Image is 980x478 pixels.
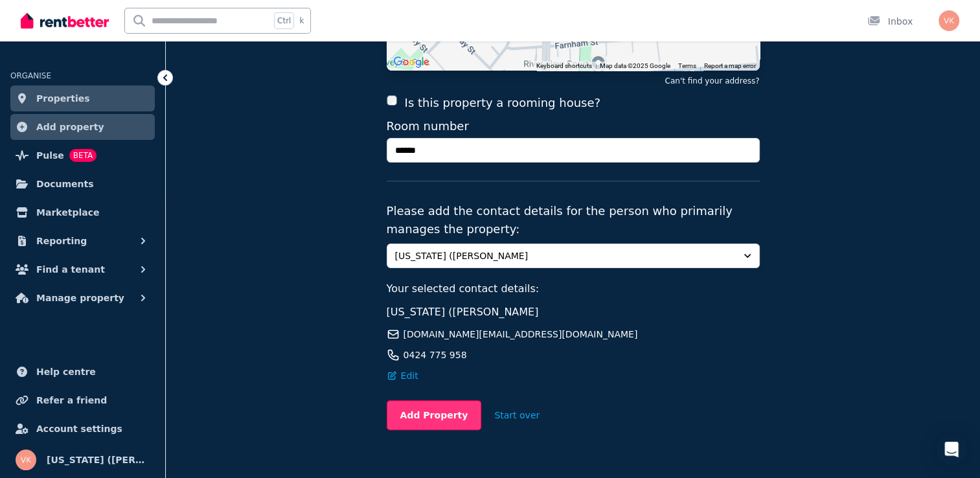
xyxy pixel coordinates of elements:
button: Find a tenant [10,256,155,282]
button: Start over [481,401,553,429]
span: Manage property [36,290,124,306]
a: Open this area in Google Maps (opens a new window) [390,54,433,71]
span: Pulse [36,148,64,163]
p: Your selected contact details: [387,281,760,297]
span: [US_STATE] ([PERSON_NAME] [47,452,150,468]
a: Refer a friend [10,387,155,413]
span: Properties [36,91,90,106]
span: k [299,16,304,26]
label: Is this property a rooming house? [405,94,600,112]
a: Properties [10,85,155,111]
a: Add property [10,114,155,140]
span: Reporting [36,233,87,249]
span: Add property [36,119,104,135]
label: Room number [387,117,469,135]
div: Open Intercom Messenger [936,434,967,465]
img: Virginia (Naomi) Kapisa [939,10,959,31]
button: Keyboard shortcuts [536,62,592,71]
span: Find a tenant [36,262,105,277]
img: RentBetter [21,11,109,30]
a: Terms (opens in new tab) [678,62,696,69]
span: [US_STATE] ([PERSON_NAME] [395,249,733,262]
span: Marketplace [36,205,99,220]
button: Edit [387,369,418,382]
span: [US_STATE] ([PERSON_NAME] [387,306,539,318]
span: BETA [69,149,97,162]
span: Ctrl [274,12,294,29]
span: Account settings [36,421,122,437]
span: [DOMAIN_NAME][EMAIL_ADDRESS][DOMAIN_NAME] [404,328,638,341]
button: Reporting [10,228,155,254]
a: Marketplace [10,199,155,225]
img: Google [390,54,433,71]
a: Documents [10,171,155,197]
button: Can't find your address? [665,76,759,86]
p: Please add the contact details for the person who primarily manages the property: [387,202,760,238]
a: PulseBETA [10,142,155,168]
span: ORGANISE [10,71,51,80]
button: Add Property [387,400,482,430]
div: Inbox [867,15,913,28]
a: Account settings [10,416,155,442]
span: Map data ©2025 Google [600,62,670,69]
span: Documents [36,176,94,192]
a: Report a map error [704,62,756,69]
span: Help centre [36,364,96,380]
span: Edit [401,369,418,382]
button: [US_STATE] ([PERSON_NAME] [387,244,760,268]
a: Help centre [10,359,155,385]
button: Manage property [10,285,155,311]
span: 0424 775 958 [404,348,467,361]
img: Virginia (Naomi) Kapisa [16,450,36,470]
span: Refer a friend [36,393,107,408]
